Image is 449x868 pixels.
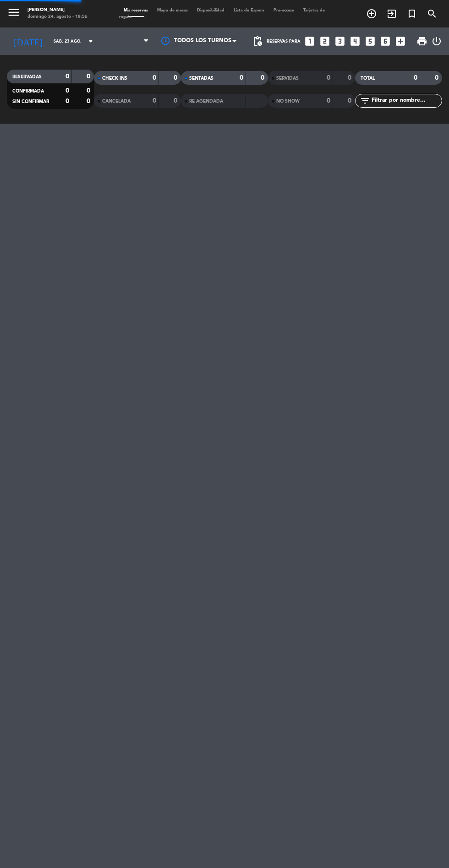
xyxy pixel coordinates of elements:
span: Reservas para [267,39,301,44]
strong: 0 [414,75,417,81]
span: Lista de Espera [229,8,269,12]
span: RESERVADAS [12,75,42,79]
i: exit_to_app [386,8,397,19]
i: add_circle_outline [366,8,377,19]
span: pending_actions [252,36,263,47]
div: [PERSON_NAME] [27,7,88,14]
i: [DATE] [7,32,49,50]
strong: 0 [66,73,69,80]
span: Pre-acceso [269,8,299,12]
strong: 0 [348,75,353,81]
span: CONFIRMADA [12,89,44,93]
span: NO SHOW [276,99,300,104]
span: SERVIDAS [276,76,299,81]
span: SIN CONFIRMAR [12,99,49,104]
button: menu [7,5,21,22]
i: power_settings_new [431,36,442,47]
i: menu [7,5,21,19]
input: Filtrar por nombre... [371,96,442,106]
strong: 0 [66,87,69,94]
strong: 0 [261,75,266,81]
strong: 0 [327,98,330,104]
strong: 0 [240,75,243,81]
i: looks_5 [364,35,376,47]
strong: 0 [87,87,92,94]
i: add_box [394,35,406,47]
div: domingo 24. agosto - 18:56 [27,14,88,21]
strong: 0 [327,75,330,81]
strong: 0 [174,98,179,104]
span: RE AGENDADA [189,99,223,104]
i: looks_3 [334,35,346,47]
div: LOG OUT [431,27,442,55]
span: Mis reservas [119,8,153,12]
i: looks_two [319,35,331,47]
span: print [416,36,427,47]
i: turned_in_not [406,8,417,19]
span: SENTADAS [189,76,214,81]
i: looks_6 [379,35,391,47]
span: Disponibilidad [192,8,229,12]
i: filter_list [360,95,371,106]
i: search [427,8,438,19]
span: TOTAL [361,76,375,81]
strong: 0 [174,75,179,81]
strong: 0 [153,75,156,81]
i: looks_4 [349,35,361,47]
strong: 0 [87,73,92,80]
span: CANCELADA [102,99,131,104]
strong: 0 [348,98,353,104]
strong: 0 [66,98,69,104]
strong: 0 [435,75,440,81]
strong: 0 [87,98,92,104]
strong: 0 [153,98,156,104]
span: Mapa de mesas [153,8,192,12]
span: CHECK INS [102,76,127,81]
i: arrow_drop_down [85,36,96,47]
i: looks_one [304,35,316,47]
